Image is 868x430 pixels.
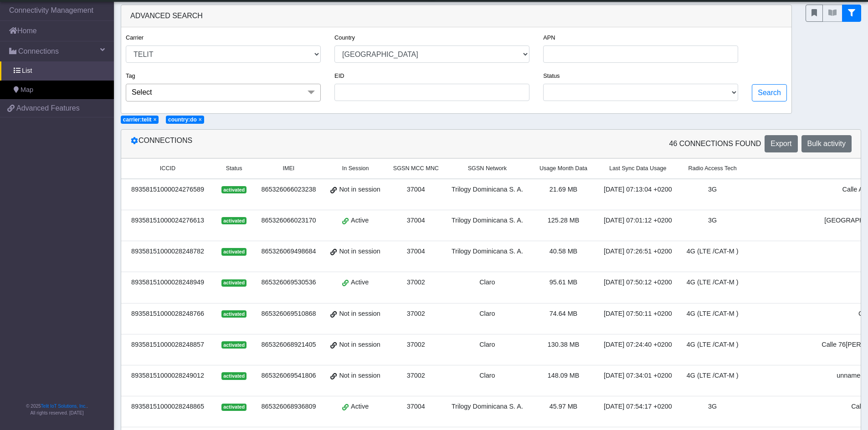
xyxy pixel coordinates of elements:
span: 40.58 MB [550,248,578,255]
div: 865326069510868 [259,309,318,319]
span: Not in session [339,309,380,319]
span: × [154,116,157,123]
div: 89358151000028248857 [127,340,209,350]
div: 37002 [393,371,439,381]
div: [DATE] 07:13:04 +0200 [602,185,674,195]
span: Status [226,164,242,173]
div: [DATE] 07:50:11 +0200 [602,309,674,319]
div: Trilogy Dominicana S. A. [450,402,525,412]
div: 865326066023170 [259,216,318,226]
span: Active [351,402,369,412]
div: [DATE] 07:26:51 +0200 [602,247,674,257]
span: Active [351,278,369,288]
div: 89358151000028248949 [127,278,209,288]
span: 3G [708,403,717,410]
span: 125.28 MB [548,217,580,224]
span: 3G [708,217,717,224]
div: 89358151000028249012 [127,371,209,381]
div: 865326066023238 [259,185,318,195]
div: 865326069530536 [259,278,318,288]
span: Select [132,88,152,96]
div: Advanced Search [121,5,791,27]
div: Trilogy Dominicana S. A. [450,216,525,226]
div: [DATE] 07:24:40 +0200 [602,340,674,350]
span: country:do [168,116,197,123]
div: 89358151000024276589 [127,185,209,195]
span: Connections [18,46,59,57]
div: [DATE] 07:01:12 +0200 [602,216,674,226]
span: List [22,66,32,76]
span: Last Sync Data Usage [609,164,666,173]
div: Claro [450,309,525,319]
div: 37002 [393,340,439,350]
span: 148.09 MB [548,372,580,379]
span: 4G (LTE /CAT-M ) [687,248,739,255]
div: 37002 [393,309,439,319]
div: fitlers menu [806,5,861,22]
div: [DATE] 07:54:17 +0200 [602,402,674,412]
span: × [199,116,202,123]
div: 865326068921405 [259,340,318,350]
span: 74.64 MB [550,310,578,317]
span: Advanced Features [16,103,80,114]
div: 37002 [393,278,439,288]
span: SGSN MCC MNC [393,164,439,173]
span: Active [351,216,369,226]
span: Calle 76 [822,341,846,348]
div: Trilogy Dominicana S. A. [450,185,525,195]
span: IMEI [282,164,294,173]
span: ICCID [160,164,175,173]
span: 3G [708,186,717,193]
span: SGSN Network [468,164,507,173]
span: activated [221,279,247,287]
span: Bulk activity [807,140,846,147]
div: 89358151000028248865 [127,402,209,412]
div: 37004 [393,247,439,257]
div: [DATE] 07:50:12 +0200 [602,278,674,288]
span: 21.69 MB [550,186,578,193]
div: 865326069541806 [259,371,318,381]
div: Claro [450,278,525,288]
button: Search [752,84,787,101]
button: Close [154,117,157,122]
span: Not in session [339,340,380,350]
span: activated [221,217,247,224]
span: 95.61 MB [550,278,578,286]
span: 4G (LTE /CAT-M ) [687,341,739,348]
label: APN [543,33,555,42]
span: Not in session [339,247,380,257]
span: 46 Connections found [669,138,761,149]
button: Bulk activity [801,135,852,152]
span: activated [221,248,247,255]
div: Connections [123,135,491,152]
label: EID [334,71,344,80]
div: 37004 [393,185,439,195]
div: 89358151000028248766 [127,309,209,319]
span: activated [221,404,247,411]
div: 865326068936809 [259,402,318,412]
span: activated [221,372,247,379]
label: Country [334,33,355,42]
div: 37004 [393,402,439,412]
div: Claro [450,340,525,350]
span: 4G (LTE /CAT-M ) [687,372,739,379]
span: Not in session [339,185,380,195]
div: [DATE] 07:34:01 +0200 [602,371,674,381]
span: In Session [342,164,369,173]
div: 89358151000024276613 [127,216,209,226]
div: 89358151000028248782 [127,247,209,257]
span: Export [770,140,791,147]
span: carrier:telit [123,116,152,123]
span: Map [21,85,33,95]
span: Radio Access Tech [688,164,736,173]
label: Tag [126,71,135,80]
a: Telit IoT Solutions, Inc. [41,404,87,409]
div: Claro [450,371,525,381]
span: 45.97 MB [550,403,578,410]
span: activated [221,310,247,318]
div: 37004 [393,216,439,226]
span: 4G (LTE /CAT-M ) [687,310,739,317]
div: Trilogy Dominicana S. A. [450,247,525,257]
label: Status [543,71,560,80]
button: Export [765,135,797,152]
